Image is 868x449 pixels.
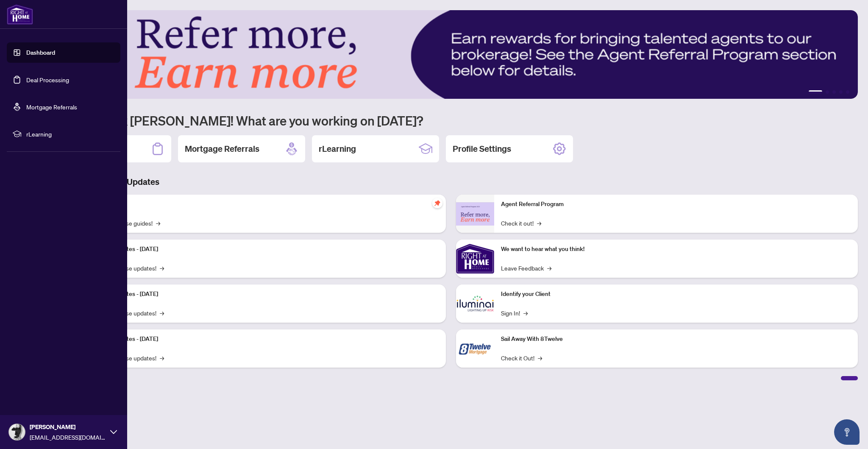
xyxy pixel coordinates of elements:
[89,200,439,209] p: Self-Help
[834,419,860,445] button: Open asap
[156,218,160,228] span: →
[185,143,259,155] h2: Mortgage Referrals
[537,218,541,228] span: →
[523,308,528,318] span: →
[26,129,114,139] span: rLearning
[30,432,106,442] span: [EMAIL_ADDRESS][DOMAIN_NAME]
[456,329,494,368] img: Sail Away With 8Twelve
[89,290,439,299] p: Platform Updates - [DATE]
[89,335,439,344] p: Platform Updates - [DATE]
[456,240,494,278] img: We want to hear what you think!
[26,76,69,84] a: Deal Processing
[432,198,442,208] span: pushpin
[501,245,851,254] p: We want to hear what you think!
[501,335,851,344] p: Sail Away With 8Twelve
[160,263,164,273] span: →
[44,10,858,99] img: Slide 0
[501,353,542,363] a: Check it Out!→
[456,202,494,226] img: Agent Referral Program
[319,143,356,155] h2: rLearning
[846,90,849,94] button: 5
[44,112,858,128] h1: Welcome back [PERSON_NAME]! What are you working on [DATE]?
[547,263,551,273] span: →
[501,218,541,228] a: Check it out!→
[809,90,822,94] button: 1
[501,263,551,273] a: Leave Feedback→
[456,284,494,323] img: Identify your Client
[30,422,106,432] span: [PERSON_NAME]
[501,290,851,299] p: Identify your Client
[826,90,829,94] button: 2
[7,4,33,25] img: logo
[44,176,858,188] h3: Brokerage & Industry Updates
[501,200,851,209] p: Agent Referral Program
[26,103,77,111] a: Mortgage Referrals
[538,353,542,363] span: →
[89,245,439,254] p: Platform Updates - [DATE]
[839,90,843,94] button: 4
[160,308,164,318] span: →
[501,308,528,318] a: Sign In!→
[9,424,25,440] img: Profile Icon
[832,90,836,94] button: 3
[160,353,164,363] span: →
[453,143,511,155] h2: Profile Settings
[26,49,55,56] a: Dashboard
